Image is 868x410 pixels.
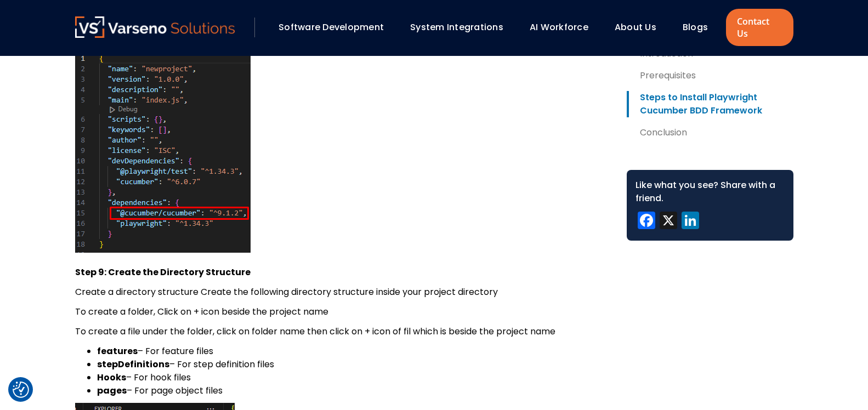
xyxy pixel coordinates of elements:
[75,286,609,299] p: Create a directory structure Create the following directory structure inside your project directory
[530,21,588,33] a: AI Workforce
[75,325,609,338] p: To create a file under the folder, click on folder name then click on + icon of fil which is besi...
[524,18,604,37] div: AI Workforce
[636,179,785,205] div: Like what you see? Share with a friend.
[75,16,235,38] img: Varseno Solutions – Product Engineering & IT Services
[13,381,29,398] button: Cookie Settings
[97,345,138,357] strong: features
[127,384,223,397] span: – For page object files
[97,358,609,371] li: – For step definition files
[636,212,657,232] a: Facebook
[97,384,127,397] strong: pages
[410,21,503,33] a: System Integrations
[97,358,169,371] strong: stepDefinitions
[75,305,609,318] p: To create a folder, Click on + icon beside the project name
[683,21,708,33] a: Blogs
[627,91,793,117] a: Steps to Install Playwright Cucumber BDD Framework
[75,16,235,38] a: Varseno Solutions – Product Engineering & IT Services
[13,381,29,398] img: Revisit consent button
[273,18,399,37] div: Software Development
[677,18,723,37] div: Blogs
[609,18,672,37] div: About Us
[627,69,793,82] a: Prerequisites
[627,126,793,139] a: Conclusion
[97,345,609,358] li: – For feature files
[615,21,656,33] a: About Us
[97,371,126,384] strong: Hooks
[679,212,701,232] a: LinkedIn
[279,21,384,33] a: Software Development
[75,266,251,278] strong: Step 9: Create the Directory Structure
[657,212,679,232] a: X
[405,18,519,37] div: System Integrations
[97,371,609,384] li: – For hook files
[726,9,793,46] a: Contact Us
